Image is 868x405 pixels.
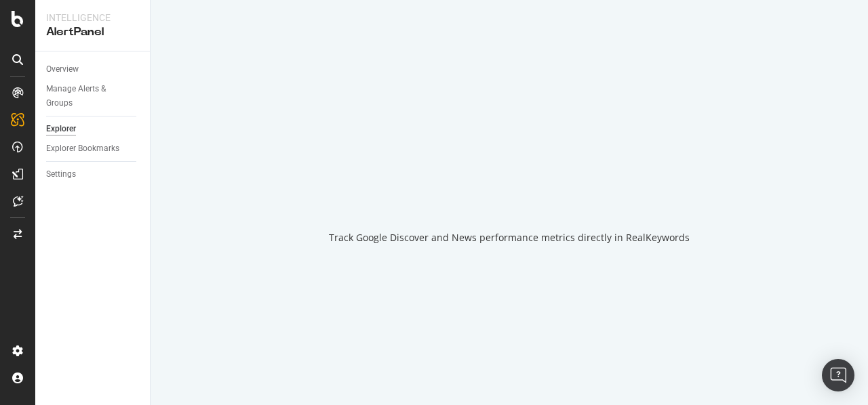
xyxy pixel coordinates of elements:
div: animation [460,161,558,209]
div: Open Intercom Messenger [822,359,854,391]
div: Track Google Discover and News performance metrics directly in RealKeywords [329,231,690,244]
a: Explorer Bookmarks [46,142,140,156]
div: Intelligence [46,11,139,24]
a: Manage Alerts & Groups [46,82,140,110]
div: Overview [46,62,79,77]
a: Overview [46,62,140,77]
div: Manage Alerts & Groups [46,82,127,110]
div: Explorer [46,122,76,136]
a: Settings [46,167,140,182]
div: Explorer Bookmarks [46,142,119,156]
div: Settings [46,167,76,182]
div: AlertPanel [46,24,139,40]
a: Explorer [46,122,140,136]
